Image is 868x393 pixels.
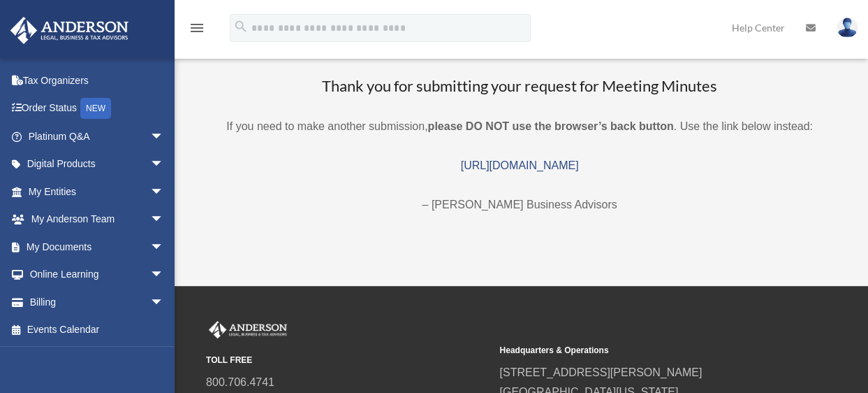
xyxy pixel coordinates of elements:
span: arrow_drop_down [150,122,178,151]
a: My Documentsarrow_drop_down [10,233,185,261]
i: search [233,19,249,34]
a: menu [189,24,205,36]
small: TOLL FREE [206,353,490,368]
a: Platinum Q&Aarrow_drop_down [10,122,185,150]
span: arrow_drop_down [150,288,178,317]
img: Anderson Advisors Platinum Portal [206,321,290,339]
span: arrow_drop_down [150,178,178,206]
small: Headquarters & Operations [499,343,783,358]
a: Order StatusNEW [10,94,185,123]
img: Anderson Advisors Platinum Portal [6,17,133,44]
a: My Anderson Teamarrow_drop_down [10,206,185,234]
img: User Pic [837,17,858,38]
i: menu [189,20,205,36]
a: Events Calendar [10,316,185,344]
a: [URL][DOMAIN_NAME] [461,159,579,171]
a: [STREET_ADDRESS][PERSON_NAME] [499,366,702,378]
p: If you need to make another submission, . Use the link below instead: [189,117,851,136]
a: 800.706.4741 [206,376,274,388]
b: please DO NOT use the browser’s back button [427,120,673,132]
span: arrow_drop_down [150,150,178,179]
div: NEW [80,98,111,119]
a: Online Learningarrow_drop_down [10,261,185,289]
a: My Entitiesarrow_drop_down [10,178,185,206]
span: arrow_drop_down [150,261,178,290]
p: – [PERSON_NAME] Business Advisors [189,195,851,215]
a: Digital Productsarrow_drop_down [10,150,185,178]
span: arrow_drop_down [150,206,178,234]
a: Billingarrow_drop_down [10,288,185,316]
h3: Thank you for submitting your request for Meeting Minutes [189,76,851,97]
a: Tax Organizers [10,66,185,94]
span: arrow_drop_down [150,233,178,262]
